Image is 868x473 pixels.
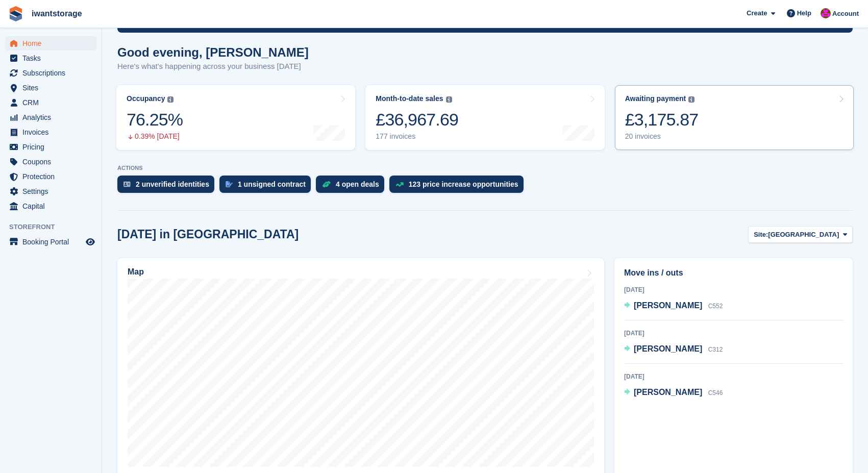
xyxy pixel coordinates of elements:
span: Booking Portal [22,235,84,249]
div: 4 open deals [336,180,379,188]
a: menu [5,184,96,198]
div: [DATE] [624,285,843,294]
a: 123 price increase opportunities [389,176,529,198]
a: [PERSON_NAME] C552 [624,300,723,313]
span: C312 [708,346,723,353]
div: 0.39% [DATE] [127,132,183,141]
div: [DATE] [624,372,843,381]
span: Account [832,9,859,19]
a: Month-to-date sales £36,967.69 177 invoices [365,85,604,150]
div: 76.25% [127,109,183,130]
a: menu [5,95,96,110]
a: 4 open deals [316,176,389,198]
div: 2 unverified identities [136,180,209,188]
span: CRM [22,95,84,110]
span: Storefront [9,222,102,232]
img: icon-info-grey-7440780725fd019a000dd9b08b2336e03edf1995a4989e88bcd33f0948082b44.svg [167,96,173,103]
span: Help [797,8,811,18]
div: 1 unsigned contract [238,180,306,188]
img: contract_signature_icon-13c848040528278c33f63329250d36e43548de30e8caae1d1a13099fd9432cc5.svg [226,181,233,187]
a: iwantstorage [28,5,86,22]
span: Home [22,36,84,51]
h2: Move ins / outs [624,267,843,279]
img: icon-info-grey-7440780725fd019a000dd9b08b2336e03edf1995a4989e88bcd33f0948082b44.svg [688,96,695,103]
a: menu [5,125,96,139]
span: Subscriptions [22,66,84,80]
span: [GEOGRAPHIC_DATA] [768,230,839,240]
span: C546 [708,389,723,396]
p: ACTIONS [117,165,853,171]
span: Analytics [22,110,84,125]
img: Jonathan [821,8,831,18]
img: verify_identity-adf6edd0f0f0b5bbfe63781bf79b02c33cf7c696d77639b501bdc392416b5a36.svg [123,181,131,187]
img: price_increase_opportunities-93ffe204e8149a01c8c9dc8f82e8f89637d9d84a8eef4429ea346261dce0b2c0.svg [395,182,404,187]
span: Capital [22,199,84,213]
a: menu [5,199,96,213]
a: menu [5,110,96,125]
h2: [DATE] in [GEOGRAPHIC_DATA] [117,228,299,241]
a: 1 unsigned contract [219,176,316,198]
div: 177 invoices [376,132,458,141]
a: Preview store [84,236,96,248]
div: Occupancy [127,94,165,103]
span: Tasks [22,51,84,65]
span: [PERSON_NAME] [634,301,702,310]
img: stora-icon-8386f47178a22dfd0bd8f6a31ec36ba5ce8667c1dd55bd0f319d3a0aa187defe.svg [8,6,23,21]
h2: Map [128,267,144,277]
a: menu [5,66,96,80]
a: menu [5,81,96,95]
h1: Good evening, [PERSON_NAME] [117,45,309,59]
div: Awaiting payment [625,94,686,103]
span: Sites [22,81,84,95]
img: icon-info-grey-7440780725fd019a000dd9b08b2336e03edf1995a4989e88bcd33f0948082b44.svg [446,96,452,103]
a: menu [5,169,96,184]
div: £3,175.87 [625,109,699,130]
span: Invoices [22,125,84,139]
span: Protection [22,169,84,184]
a: [PERSON_NAME] C546 [624,386,723,400]
a: menu [5,36,96,51]
div: £36,967.69 [376,109,458,130]
p: Here's what's happening across your business [DATE] [117,61,309,72]
a: menu [5,140,96,154]
a: menu [5,51,96,65]
div: 123 price increase opportunities [409,180,518,188]
div: Month-to-date sales [376,94,443,103]
span: Pricing [22,140,84,154]
a: menu [5,235,96,249]
img: deal-1b604bf984904fb50ccaf53a9ad4b4a5d6e5aea283cecdc64d6e3604feb123c2.svg [322,181,331,188]
a: [PERSON_NAME] C312 [624,343,723,356]
span: [PERSON_NAME] [634,344,702,353]
div: 20 invoices [625,132,699,141]
div: [DATE] [624,329,843,338]
a: Awaiting payment £3,175.87 20 invoices [615,85,854,150]
a: menu [5,155,96,169]
span: Settings [22,184,84,198]
span: C552 [708,303,723,310]
button: Site: [GEOGRAPHIC_DATA] [748,226,853,243]
span: [PERSON_NAME] [634,388,702,396]
a: 2 unverified identities [117,176,219,198]
span: Create [747,8,767,18]
span: Site: [754,230,768,240]
a: Occupancy 76.25% 0.39% [DATE] [116,85,355,150]
span: Coupons [22,155,84,169]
